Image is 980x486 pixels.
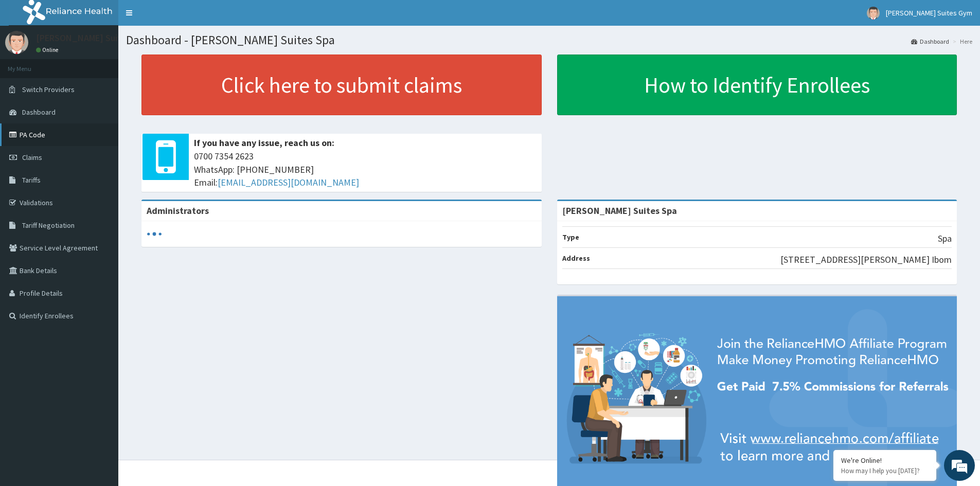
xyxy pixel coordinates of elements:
a: How to Identify Enrollees [557,55,957,115]
img: User Image [867,7,880,20]
span: [PERSON_NAME] Suites Gym [886,8,972,17]
li: Here [950,37,972,46]
span: 0700 7354 2623 WhatsApp: [PHONE_NUMBER] Email: [194,150,537,189]
span: Claims [22,153,42,162]
p: [STREET_ADDRESS][PERSON_NAME] Ibom [780,253,952,266]
a: Click here to submit claims [141,55,542,115]
div: We're Online! [841,456,929,465]
a: Online [36,46,61,53]
p: Spa [938,232,952,245]
span: Tariff Negotiation [22,221,75,230]
p: [PERSON_NAME] Suites Gym [36,33,150,43]
b: Type [562,232,579,242]
span: Tariffs [22,175,41,185]
b: If you have any issue, reach us on: [194,137,334,149]
span: Dashboard [22,107,56,117]
a: Dashboard [911,37,949,46]
b: Address [562,254,590,263]
b: Administrators [147,205,209,217]
span: Switch Providers [22,85,75,94]
img: User Image [5,31,28,54]
svg: audio-loading [147,226,162,242]
a: [EMAIL_ADDRESS][DOMAIN_NAME] [218,176,359,188]
strong: [PERSON_NAME] Suites Spa [562,205,677,217]
p: How may I help you today? [841,466,929,475]
h1: Dashboard - [PERSON_NAME] Suites Spa [126,33,972,47]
